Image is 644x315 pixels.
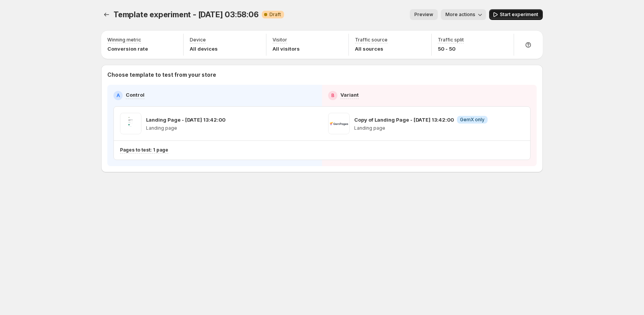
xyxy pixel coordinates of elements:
[500,12,538,18] span: Start experiment
[354,125,488,131] p: Landing page
[445,12,475,18] span: More actions
[107,37,141,43] p: Winning metric
[107,45,148,53] p: Conversion rate
[340,91,359,99] p: Variant
[355,37,388,43] p: Traffic source
[146,116,225,124] p: Landing Page - [DATE] 13:42:00
[414,12,433,18] span: Preview
[117,92,120,99] h2: A
[120,147,168,153] p: Pages to test: 1 page
[190,45,218,53] p: All devices
[410,9,438,20] button: Preview
[107,71,537,79] p: Choose template to test from your store
[328,113,350,134] img: Copy of Landing Page - Sep 11, 13:42:00
[273,37,287,43] p: Visitor
[126,91,145,99] p: Control
[269,12,281,18] span: Draft
[101,9,112,20] button: Experiments
[190,37,206,43] p: Device
[331,92,334,99] h2: B
[460,117,485,123] span: GemX only
[354,116,454,124] p: Copy of Landing Page - [DATE] 13:42:00
[438,45,464,53] p: 50 - 50
[441,9,486,20] button: More actions
[438,37,464,43] p: Traffic split
[273,45,300,53] p: All visitors
[146,125,225,131] p: Landing page
[489,9,543,20] button: Start experiment
[120,113,141,134] img: Landing Page - Sep 11, 13:42:00
[355,45,388,53] p: All sources
[113,10,259,19] span: Template experiment - [DATE] 03:58:06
